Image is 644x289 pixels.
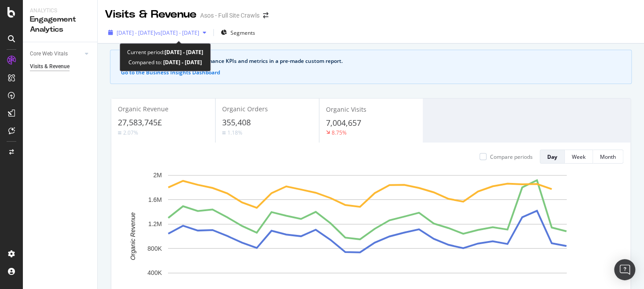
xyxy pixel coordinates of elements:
span: 7,004,657 [326,117,361,128]
button: [DATE] - [DATE]vs[DATE] - [DATE] [105,26,210,40]
div: Day [547,153,557,161]
div: Open Intercom Messenger [614,259,635,280]
div: Week [572,153,585,161]
span: Organic Visits [326,105,366,113]
button: Day [540,150,565,164]
text: 400K [147,269,162,276]
button: Segments [217,26,259,40]
div: Month [600,153,616,161]
a: Visits & Revenue [30,62,91,71]
text: 1.6M [148,196,162,203]
div: Analytics [30,7,90,15]
div: info banner [110,50,632,84]
img: Equal [222,132,226,134]
span: 355,408 [222,117,251,128]
div: Visits & Revenue [105,7,197,22]
span: 27,583,745£ [118,117,162,128]
div: Asos - Full Site Crawls [200,11,260,20]
div: 2.07% [123,129,138,136]
button: Month [593,150,623,164]
img: Equal [118,132,121,134]
span: vs [DATE] - [DATE] [155,29,199,37]
a: Core Web Vitals [30,49,82,59]
div: 1.18% [227,129,242,136]
b: [DATE] - [DATE] [162,59,202,66]
div: Current period: [127,47,203,57]
div: Visits & Revenue [30,62,70,71]
div: See your organic search performance KPIs and metrics in a pre-made custom report. [130,57,621,65]
span: Organic Orders [222,105,268,113]
div: arrow-right-arrow-left [263,12,268,18]
div: Engagement Analytics [30,15,90,35]
div: 8.75% [332,129,347,136]
button: Week [565,150,593,164]
b: [DATE] - [DATE] [165,48,203,56]
span: Organic Revenue [118,105,168,113]
span: [DATE] - [DATE] [117,29,155,37]
div: Compared to: [128,57,202,67]
div: Core Web Vitals [30,49,68,59]
text: Organic Revenue [129,212,136,260]
div: Compare periods [490,153,533,161]
text: 1.2M [148,220,162,227]
button: Go to the Business Insights Dashboard [121,69,220,77]
span: Segments [231,29,255,37]
text: 2M [154,172,162,179]
text: 800K [147,245,162,252]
